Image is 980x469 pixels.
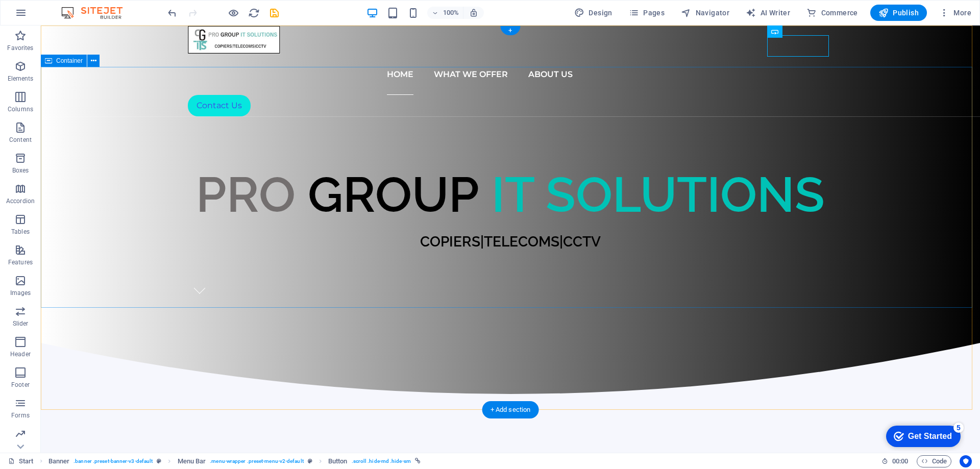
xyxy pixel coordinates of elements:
div: + Add section [482,401,539,418]
i: Save (Ctrl+S) [268,7,280,19]
p: Images [10,289,31,297]
button: Usercentrics [960,455,972,467]
a: Click to cancel selection. Double-click to open Pages [8,455,34,467]
span: . scroll .hide-md .hide-sm [352,455,411,467]
i: This element is a customizable preset [157,458,161,464]
span: Publish [878,8,919,18]
p: Elements [8,75,34,83]
span: More [939,8,971,18]
span: Pages [629,8,665,18]
p: Forms [11,411,30,419]
button: AI Writer [742,5,794,21]
p: Boxes [12,166,29,175]
button: 100% [427,7,463,19]
span: 00 00 [892,455,908,467]
button: Commerce [802,5,862,21]
i: On resize automatically adjust zoom level to fit chosen device. [469,8,478,17]
p: Tables [11,228,30,236]
span: : [899,457,901,465]
p: Footer [11,381,30,389]
span: Container [56,58,83,64]
p: Header [10,350,31,358]
i: This element is linked [415,458,421,464]
span: . banner .preset-banner-v3-default [73,455,153,467]
p: Content [9,136,32,144]
span: Design [574,8,612,18]
p: Slider [13,319,29,328]
span: . menu-wrapper .preset-menu-v2-default [210,455,303,467]
nav: breadcrumb [48,455,421,467]
p: Columns [8,105,33,113]
button: Navigator [677,5,733,21]
button: undo [166,7,178,19]
button: More [935,5,975,21]
i: This element is a customizable preset [308,458,312,464]
p: Accordion [6,197,35,205]
div: Design (Ctrl+Alt+Y) [570,5,617,21]
h6: Session time [881,455,909,467]
button: Code [917,455,951,467]
span: Navigator [681,8,729,18]
div: Get Started [28,11,71,20]
span: Click to select. Double-click to edit [178,455,206,467]
span: AI Writer [746,8,790,18]
div: 5 [73,2,83,12]
button: Design [570,5,617,21]
span: Click to select. Double-click to edit [328,455,348,467]
i: Undo: Change background (Ctrl+Z) [166,7,178,19]
div: Get Started 5 items remaining, 0% complete [6,5,80,27]
button: Click here to leave preview mode and continue editing [227,7,239,19]
button: reload [248,7,260,19]
div: + [500,26,520,35]
button: Pages [625,5,669,21]
i: Reload page [248,7,260,19]
span: Commerce [806,8,858,18]
p: Features [8,258,33,266]
span: Code [921,455,947,467]
h6: 100% [443,7,459,19]
img: Editor Logo [59,7,135,19]
p: Favorites [7,44,33,52]
span: Click to select. Double-click to edit [48,455,70,467]
button: Publish [870,5,927,21]
button: save [268,7,280,19]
